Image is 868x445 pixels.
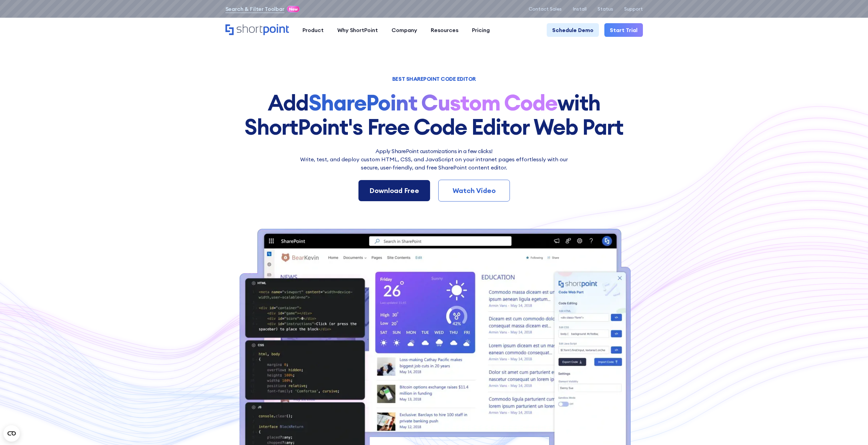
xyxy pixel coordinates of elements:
button: Open CMP widget [3,425,20,442]
strong: SharePoint Custom Code [309,89,558,116]
a: Contact Sales [529,6,562,12]
div: Pricing [472,26,490,34]
div: Company [392,26,417,34]
a: Home [225,24,289,36]
div: Why ShortPoint [337,26,378,34]
a: Product [296,23,330,37]
iframe: Chat Widget [834,412,868,445]
a: Search & Filter Toolbar [225,5,284,13]
a: Install [573,6,587,12]
a: Schedule Demo [547,23,599,37]
h2: Apply SharePoint customizations in a few clicks! [296,147,572,155]
p: Write, test, and deploy custom HTML, CSS, and JavaScript on your intranet pages effortlessly wi﻿t... [296,155,572,172]
a: Watch Video [438,180,510,202]
a: Pricing [465,23,497,37]
a: Why ShortPoint [330,23,385,37]
a: Company [385,23,424,37]
a: Support [624,6,643,12]
div: Product [303,26,324,34]
h1: BEST SHAREPOINT CODE EDITOR [225,76,643,81]
a: Resources [424,23,465,37]
a: Status [598,6,613,12]
h1: Add with ShortPoint's Free Code Editor Web Part [225,91,643,139]
div: Download Free [369,186,419,196]
a: Start Trial [604,23,643,37]
a: Download Free [358,180,430,201]
div: Resources [431,26,458,34]
div: Watch Video [450,186,499,196]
